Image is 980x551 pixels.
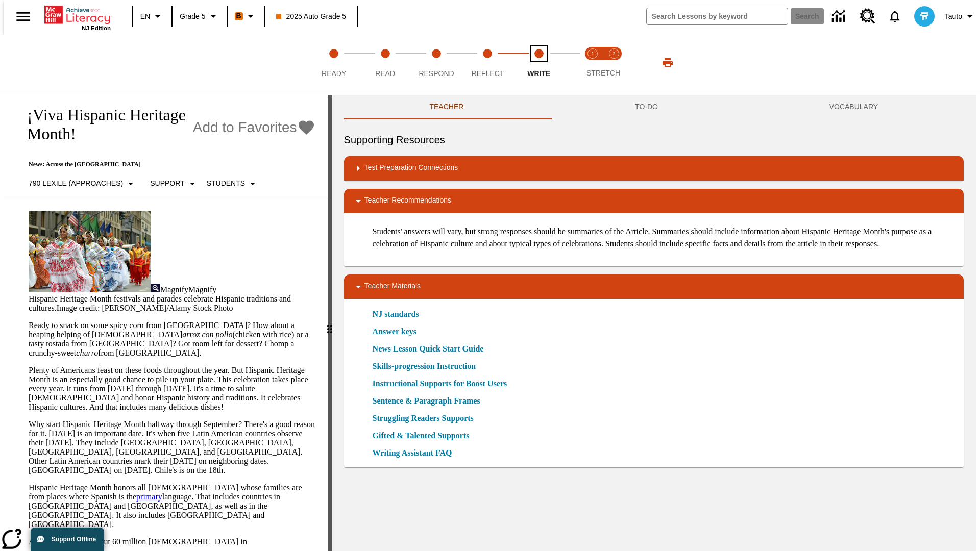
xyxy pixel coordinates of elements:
text: 2 [612,51,615,56]
button: Select a new avatar [908,3,941,30]
div: Teacher Recommendations [344,189,964,213]
button: Open side menu [8,2,38,32]
span: Write [527,69,550,78]
p: Students' answers will vary, but strong responses should be summaries of the Article. Summaries s... [373,226,955,250]
a: Notifications [881,3,908,30]
em: churro [76,348,98,357]
span: Support Offline [52,536,96,543]
p: Test Preparation Connections [364,162,458,174]
button: Stretch Read step 1 of 2 [578,35,607,91]
span: Image credit: [PERSON_NAME]/Alamy Stock Photo [57,304,233,312]
div: Instructional Panel Tabs [344,95,964,119]
p: Hispanic Heritage Month honors all [DEMOGRAPHIC_DATA] whose families are from places where Spanis... [29,483,315,529]
button: Language: EN, Select a language [136,7,168,26]
button: Teacher [344,95,550,119]
button: Add to Favorites - ¡Viva Hispanic Heritage Month! [193,119,315,137]
span: Tauto [945,11,962,22]
a: Answer keys, Will open in new browser window or tab [373,325,416,338]
span: Reflect [472,69,504,78]
span: Read [375,69,395,78]
span: NJ Edition [82,25,111,31]
span: STRETCH [586,69,620,77]
span: Magnify [160,285,188,294]
button: VOCABULARY [744,95,964,119]
img: Magnify [151,284,160,292]
span: Respond [419,69,454,78]
div: activity [332,95,976,551]
p: Teacher Materials [364,281,421,293]
text: 1 [591,51,594,56]
p: 790 Lexile (Approaches) [29,178,123,189]
button: Scaffolds, Support [146,174,202,193]
a: Struggling Readers Supports [373,412,480,424]
button: Stretch Respond step 2 of 2 [599,35,629,91]
div: Test Preparation Connections [344,156,964,181]
p: Why start Hispanic Heritage Month halfway through September? There's a good reason for it. [DATE]... [29,420,315,475]
p: News: Across the [GEOGRAPHIC_DATA] [16,161,315,168]
h1: ¡Viva Hispanic Heritage Month! [16,106,188,143]
a: Writing Assistant FAQ [373,447,458,459]
p: Teacher Recommendations [364,195,451,207]
button: Boost Class color is orange. Change class color [231,7,261,26]
button: Select Lexile, 790 Lexile (Approaches) [24,174,141,193]
a: primary [136,492,162,501]
button: Grade: Grade 5, Select a grade [176,7,224,26]
span: B [236,10,241,22]
a: Skills-progression Instruction, Will open in new browser window or tab [373,360,476,372]
p: Plenty of Americans feast on these foods throughout the year. But Hispanic Heritage Month is an e... [29,366,315,412]
img: A photograph of Hispanic women participating in a parade celebrating Hispanic culture. The women ... [29,211,151,292]
img: avatar image [914,6,935,27]
span: EN [140,11,150,22]
button: Respond step 3 of 5 [407,35,466,91]
span: Grade 5 [180,11,206,22]
span: Magnify [188,285,216,294]
em: arroz con pollo [182,330,232,339]
a: Sentence & Paragraph Frames, Will open in new browser window or tab [373,395,480,407]
button: Write step 5 of 5 [509,35,569,91]
span: 2025 Auto Grade 5 [276,11,347,22]
button: Ready step 1 of 5 [304,35,363,91]
p: Ready to snack on some spicy corn from [GEOGRAPHIC_DATA]? How about a heaping helping of [DEMOGRA... [29,321,315,358]
div: Home [44,4,111,31]
button: Print [651,54,684,72]
button: Select Student [203,174,263,193]
p: Students [207,178,245,189]
input: search field [647,8,788,24]
div: reading [4,95,328,546]
button: Read step 2 of 5 [355,35,414,91]
h6: Supporting Resources [344,132,964,148]
a: Instructional Supports for Boost Users, Will open in new browser window or tab [373,378,507,390]
a: News Lesson Quick Start Guide, Will open in new browser window or tab [373,343,484,355]
button: Reflect step 4 of 5 [458,35,517,91]
button: Profile/Settings [941,7,980,26]
span: Ready [322,69,346,78]
span: Add to Favorites [193,119,297,136]
button: Support Offline [31,528,104,551]
div: Press Enter or Spacebar and then press right and left arrow keys to move the slider [328,95,332,551]
a: Data Center [826,3,854,31]
a: Resource Center, Will open in new tab [854,3,881,30]
p: Support [150,178,184,189]
div: Teacher Materials [344,274,964,299]
a: NJ standards [373,308,425,320]
button: TO-DO [549,95,744,119]
span: Hispanic Heritage Month festivals and parades celebrate Hispanic traditions and cultures. [29,294,291,312]
a: Gifted & Talented Supports [373,430,476,442]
